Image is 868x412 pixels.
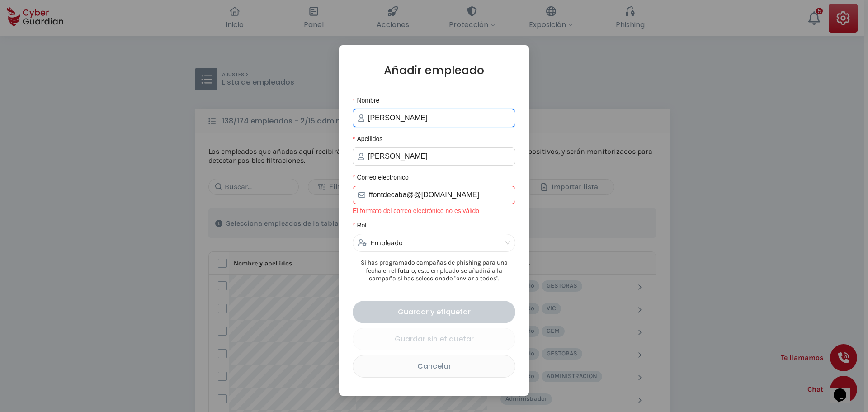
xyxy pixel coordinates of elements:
[353,172,415,182] label: Correo electrónico
[359,306,509,317] div: Guardar y etiquetar
[368,151,510,162] input: Apellidos
[368,113,510,123] input: Nombre
[360,333,508,345] div: Guardar sin etiquetar
[358,234,502,251] div: Empleado
[353,220,373,230] label: Rol
[353,259,515,283] p: Si has programado campañas de phishing para una fecha en el futuro, este empleado se añadirá a la...
[353,301,515,323] button: Guardar y etiquetar
[353,206,515,216] div: El formato del correo electrónico no es válido
[353,355,515,378] button: Cancelar
[353,95,386,105] label: Nombre
[360,360,508,372] div: Cancelar
[369,189,510,200] input: Correo electrónico
[353,328,515,350] button: Guardar sin etiquetar
[353,63,515,77] h1: Añadir empleado
[353,134,389,144] label: Apellidos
